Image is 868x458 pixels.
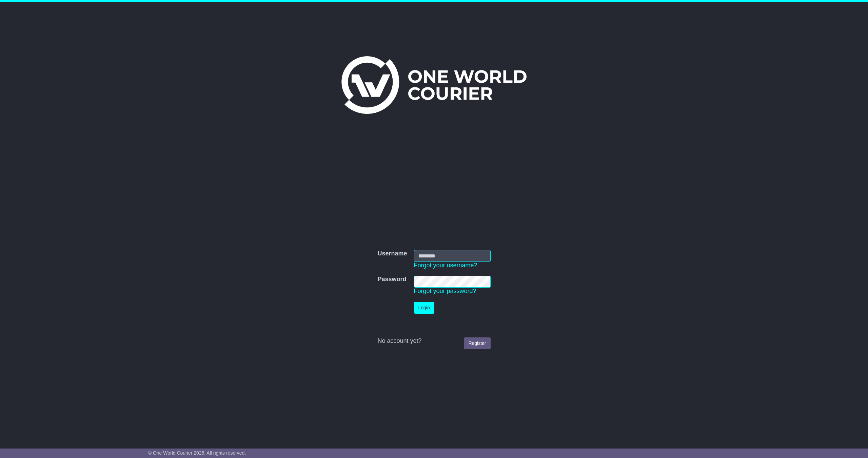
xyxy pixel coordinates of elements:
[148,450,246,456] span: © One World Courier 2025. All rights reserved.
[414,302,434,314] button: Login
[414,288,476,294] a: Forgot your password?
[414,262,477,269] a: Forgot your username?
[377,250,407,257] label: Username
[341,56,527,114] img: One World
[377,276,406,283] label: Password
[377,337,490,345] div: No account yet?
[464,337,490,349] a: Register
